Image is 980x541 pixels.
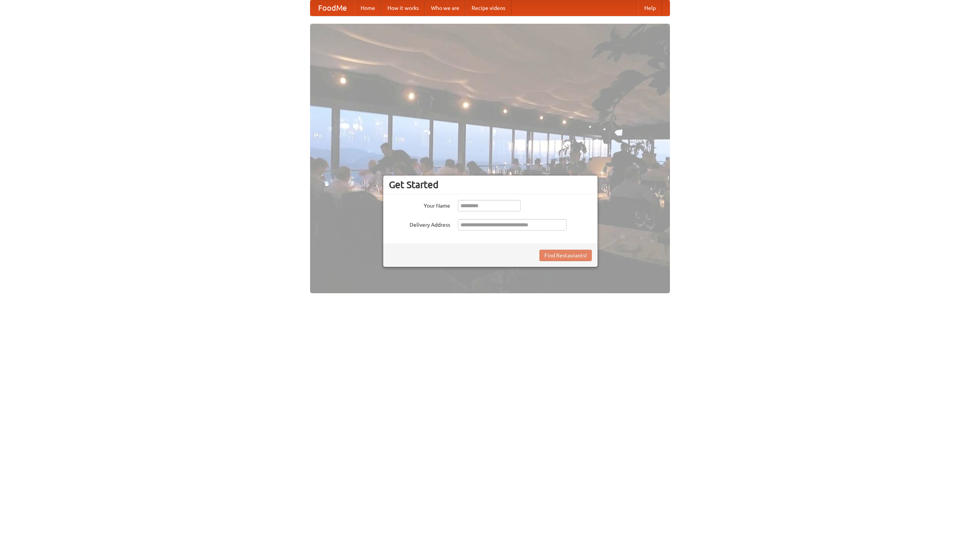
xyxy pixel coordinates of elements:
button: Find Restaurants! [539,250,592,261]
a: FoodMe [310,0,354,16]
a: Who we are [425,0,465,16]
h3: Get Started [389,179,592,190]
a: Help [638,0,662,16]
a: Recipe videos [465,0,511,16]
label: Delivery Address [389,219,450,229]
a: Home [354,0,381,16]
a: How it works [381,0,425,16]
label: Your Name [389,200,450,210]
